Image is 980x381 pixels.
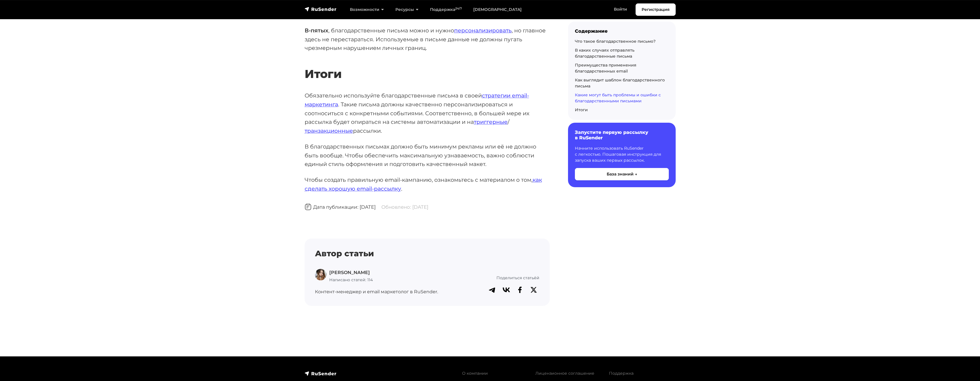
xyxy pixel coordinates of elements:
[575,48,634,59] a: В каких случаях отправлять благодарственные письма
[468,4,527,15] a: [DEMOGRAPHIC_DATA]
[390,4,424,15] a: Ресурсы
[575,130,669,140] h6: Запустите первую рассылку в RuSender
[305,26,550,52] p: , благодарственные письма можно и нужно , но главное здесь не перестараться. Используемые в письм...
[454,27,512,34] a: персонализировать
[315,288,443,296] p: Контент-менеджер и email маркетолог в RuSender.
[305,175,550,193] p: Чтобы создать правильную email-кампанию, ознакомьтесь с материалом о том, .
[535,371,594,376] a: Лицензионное соглашение
[305,204,311,210] img: Дата публикации
[608,3,633,15] a: Войти
[305,371,337,376] img: RuSender
[575,28,669,34] div: Содержание
[305,127,353,134] a: транзакционные
[575,168,669,180] button: База знаний →
[575,62,636,74] a: Преимущества применения благодарственных email
[474,118,508,125] a: триггерные
[575,77,665,89] a: Как выглядит шаблон благодарственного письма
[305,50,550,81] h2: Итоги
[575,39,656,44] a: Что такое благодарственное письмо?
[329,269,373,276] p: [PERSON_NAME]
[344,4,390,15] a: Возможности
[305,27,328,34] strong: В-пятых
[305,91,550,135] p: Обязательно используйте благодарственные письма в своей . Такие письма должны качественно персона...
[305,204,376,210] span: Дата публикации: [DATE]
[381,204,428,210] span: Обновлено: [DATE]
[609,371,634,376] a: Поддержка
[305,6,337,12] img: RuSender
[315,249,539,259] h4: Автор статьи
[305,176,542,192] a: как сделать хорошую email-рассылку
[450,275,539,281] p: Поделиться статьёй
[329,277,373,282] span: Написано статей: 114
[455,7,462,10] sup: 24/7
[575,107,588,112] a: Итоги
[305,92,529,108] a: стратегии email-маркетинга
[636,3,676,16] a: Регистрация
[568,123,676,187] a: Запустите первую рассылку в RuSender Начните использовать RuSender с легкостью. Пошаговая инструк...
[575,145,669,163] p: Начните использовать RuSender с легкостью. Пошаговая инструкция для запуска ваших первых рассылок.
[305,142,550,169] p: В благодарственных письмах должно быть минимум рекламы или её не должно быть вообще. Чтобы обеспе...
[575,92,661,103] a: Какие могут быть проблемы и ошибки с благодарственными письмами
[424,4,468,15] a: Поддержка24/7
[462,371,488,376] a: О компании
